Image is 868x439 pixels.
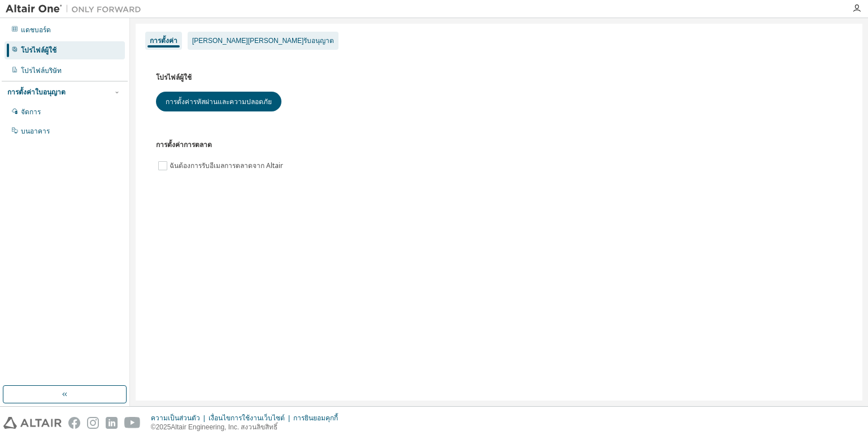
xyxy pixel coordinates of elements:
[166,97,272,106] font: การตั้งค่ารหัสผ่านและความปลอดภัย
[170,161,283,170] font: ฉันต้องการรับอีเมลการตลาดจาก Altair
[7,88,66,96] font: การตั้งค่าใบอนุญาต
[192,37,334,45] font: [PERSON_NAME][PERSON_NAME]รับอนุญาต
[151,414,200,422] font: ความเป็นส่วนตัว
[21,46,57,54] font: โปรไฟล์ผู้ใช้
[209,414,285,422] font: เงื่อนไขการใช้งานเว็บไซต์
[21,108,41,116] font: จัดการ
[21,67,62,75] font: โปรไฟล์บริษัท
[156,92,281,111] button: การตั้งค่ารหัสผ่านและความปลอดภัย
[156,423,171,431] font: 2025
[21,26,51,34] font: แดชบอร์ด
[156,73,192,81] font: โปรไฟล์ผู้ใช้
[21,127,50,135] font: บนอาคาร
[171,423,277,431] font: Altair Engineering, Inc. สงวนลิขสิทธิ์
[6,3,147,15] img: อัลแทร์วัน
[151,423,156,431] font: ©
[68,417,80,429] img: facebook.svg
[150,37,177,45] font: การตั้งค่า
[3,417,62,429] img: altair_logo.svg
[87,417,99,429] img: instagram.svg
[156,140,212,149] font: การตั้งค่าการตลาด
[106,417,118,429] img: linkedin.svg
[293,414,338,422] font: การยินยอมคุกกี้
[124,417,141,429] img: youtube.svg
